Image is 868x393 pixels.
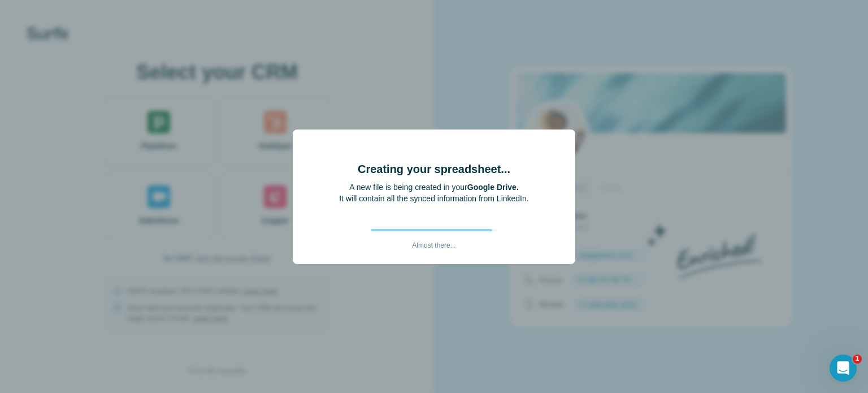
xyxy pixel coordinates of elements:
[830,355,857,382] iframe: Intercom live chat
[412,231,455,251] p: Almost there...
[339,193,528,204] p: It will contain all the synced information from LinkedIn.
[358,161,510,177] h4: Creating your spreadsheet...
[853,355,862,364] span: 1
[339,182,528,193] p: A new file is being created in your
[467,183,519,192] b: Google Drive.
